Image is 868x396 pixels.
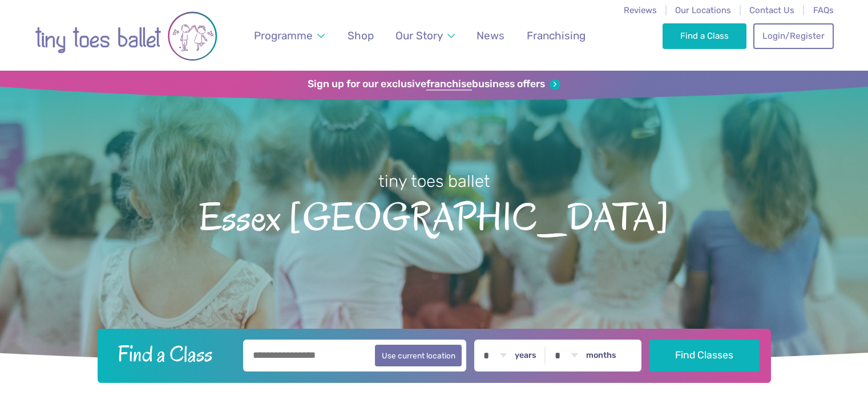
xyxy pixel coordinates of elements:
[753,23,833,48] a: Login/Register
[308,78,560,91] a: Sign up for our exclusivefranchisebusiness offers
[586,350,616,361] label: months
[342,22,379,49] a: Shop
[254,29,313,42] span: Programme
[515,350,536,361] label: years
[375,345,462,366] button: Use current location
[390,22,460,49] a: Our Story
[813,5,834,15] a: FAQs
[749,5,794,15] a: Contact Us
[471,22,510,49] a: News
[395,29,443,42] span: Our Story
[527,29,586,42] span: Franchising
[477,29,504,42] span: News
[663,23,746,48] a: Find a Class
[108,340,235,368] h2: Find a Class
[426,78,472,91] strong: franchise
[378,172,490,191] small: tiny toes ballet
[248,22,330,49] a: Programme
[348,29,374,42] span: Shop
[624,5,657,15] a: Reviews
[35,7,217,65] img: tiny toes ballet
[521,22,591,49] a: Franchising
[649,340,760,371] button: Find Classes
[20,193,848,239] span: Essex [GEOGRAPHIC_DATA]
[675,5,731,15] a: Our Locations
